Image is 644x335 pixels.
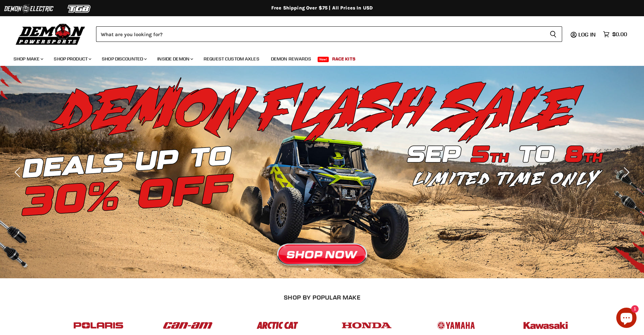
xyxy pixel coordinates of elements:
li: Page dot 3 [321,268,323,270]
span: New! [318,57,329,62]
a: Inside Demon [152,52,197,66]
input: Search [96,26,544,42]
img: TGB Logo 2 [54,2,105,15]
span: Log in [578,31,596,38]
inbox-online-store-chat: Shopify online store chat [614,308,639,330]
a: Race Kits [327,52,361,66]
a: Log in [575,31,600,37]
li: Page dot 2 [314,268,316,270]
li: Page dot 1 [306,268,308,270]
button: Search [544,26,562,42]
img: Demon Powersports [14,22,88,46]
form: Product [96,26,562,42]
a: Shop Product [49,52,95,66]
button: Next [619,165,632,179]
a: Request Custom Axles [199,52,264,66]
li: Page dot 5 [336,268,338,270]
button: Previous [12,165,25,179]
img: Demon Electric Logo 2 [3,2,54,15]
li: Page dot 4 [328,268,331,270]
h2: SHOP BY POPULAR MAKE [60,294,584,301]
div: Free Shipping Over $75 | All Prices In USD [51,5,593,11]
a: Shop Discounted [97,52,151,66]
a: Shop Make [8,52,47,66]
ul: Main menu [8,49,625,66]
a: Demon Rewards [266,52,316,66]
span: $0.00 [612,31,627,37]
a: $0.00 [600,29,630,39]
